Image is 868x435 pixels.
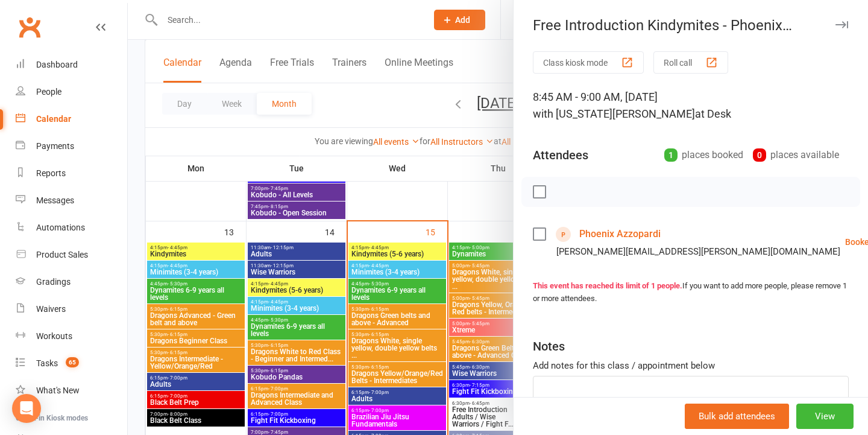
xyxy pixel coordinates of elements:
div: Notes [533,338,565,355]
a: Waivers [16,296,127,323]
a: Tasks 65 [16,350,127,377]
div: [PERSON_NAME][EMAIL_ADDRESS][PERSON_NAME][DOMAIN_NAME] [556,244,840,259]
a: Calendar [16,106,127,133]
a: Messages [16,187,127,214]
a: People [16,78,127,106]
a: Product Sales [16,241,127,268]
a: Workouts [16,323,127,350]
div: Reports [36,168,66,178]
div: Tasks [36,358,58,368]
a: Phoenix Azzopardi [579,224,661,244]
div: Messages [36,195,74,205]
div: places booked [664,147,743,164]
div: If you want to add more people, please remove 1 or more attendees. [533,280,849,305]
div: Attendees [533,147,588,164]
div: 0 [753,148,766,162]
div: 8:45 AM - 9:00 AM, [DATE] [533,89,849,122]
a: Payments [16,133,127,160]
a: Clubworx [14,12,45,42]
div: Add notes for this class / appointment below [533,358,849,373]
div: Free Introduction Kindymites - Phoenix Azzopardi [514,17,868,34]
div: Dashboard [36,60,78,69]
a: Dashboard [16,51,127,78]
button: Roll call [653,51,728,74]
div: Workouts [36,331,72,341]
div: Waivers [36,304,66,314]
div: Automations [36,223,85,232]
div: Gradings [36,277,71,287]
div: What's New [36,386,80,395]
div: Payments [36,141,74,151]
div: 1 [664,148,678,162]
div: Calendar [36,114,71,124]
a: Automations [16,214,127,241]
div: People [36,87,61,97]
button: Bulk add attendees [685,404,789,429]
a: Reports [16,160,127,187]
a: Gradings [16,268,127,296]
button: Class kiosk mode [533,51,644,74]
div: Open Intercom Messenger [12,394,41,423]
span: 65 [66,357,79,367]
span: at Desk [695,107,731,120]
button: View [796,404,854,429]
span: with [US_STATE][PERSON_NAME] [533,107,695,120]
a: What's New [16,377,127,404]
div: places available [753,147,839,164]
div: Product Sales [36,250,88,259]
strong: This event has reached its limit of 1 people. [533,281,682,290]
